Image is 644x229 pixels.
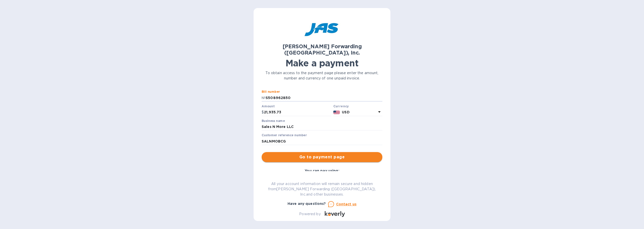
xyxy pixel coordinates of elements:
[262,58,382,68] h1: Make a payment
[262,105,274,108] label: Amount
[262,123,382,131] input: Enter business name
[262,70,382,81] p: To obtain access to the payment page please enter the amount, number and currency of one unpaid i...
[262,119,285,122] label: Business name
[336,202,357,206] u: Contact us
[299,211,320,217] p: Powered by
[262,90,280,94] label: Bill number
[264,109,331,116] input: 0.00
[283,43,362,56] b: [PERSON_NAME] Forwarding ([GEOGRAPHIC_DATA]), Inc.
[262,134,307,137] label: Customer reference number
[262,95,266,101] p: №
[305,169,339,173] b: You can pay using:
[262,138,382,145] input: Enter customer reference number
[262,181,382,197] p: All your account information will remain secure and hidden from [PERSON_NAME] Forwarding ([GEOGRA...
[266,154,378,160] span: Go to payment page
[333,111,340,114] img: USD
[262,152,382,162] button: Go to payment page
[266,94,382,102] input: Enter bill number
[333,104,349,108] b: Currency
[342,110,349,114] b: USD
[262,110,264,115] p: $
[288,202,326,206] b: Have any questions?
